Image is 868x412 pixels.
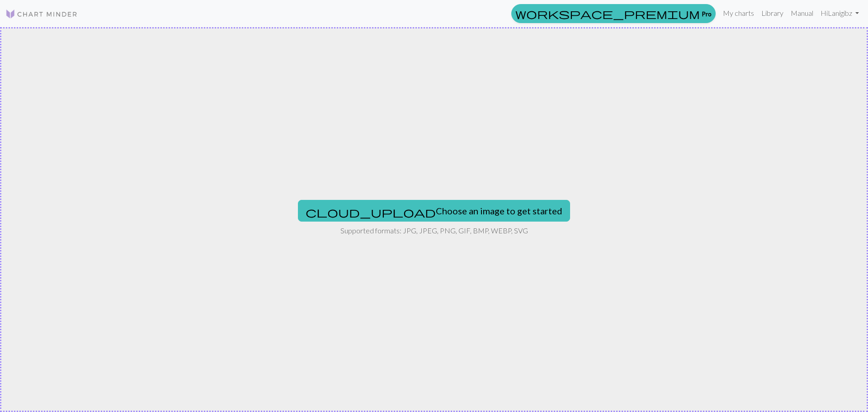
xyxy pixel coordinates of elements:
[758,4,787,22] a: Library
[5,9,78,19] img: Logo
[306,206,436,218] span: cloud_upload
[719,4,758,22] a: My charts
[515,7,700,20] span: workspace_premium
[787,4,817,22] a: Manual
[298,200,570,222] button: Choose an image to get started
[817,4,863,22] a: HiLanigibz
[340,225,528,236] p: Supported formats: JPG, JPEG, PNG, GIF, BMP, WEBP, SVG
[511,4,716,23] a: Pro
